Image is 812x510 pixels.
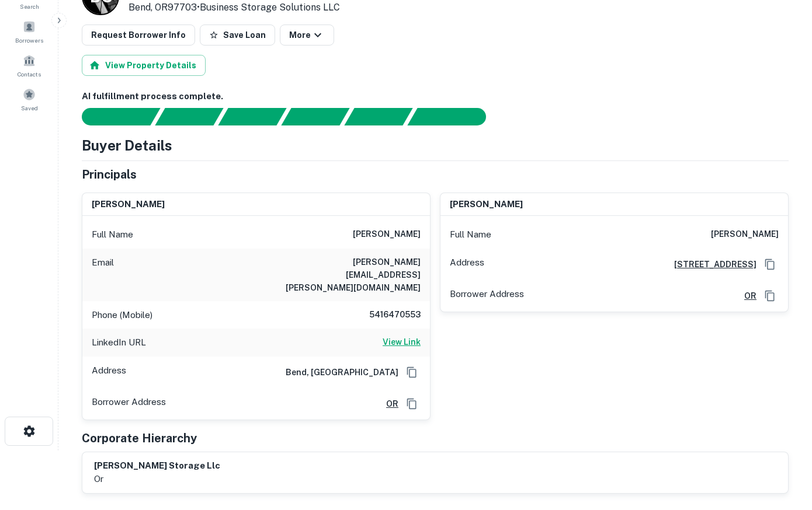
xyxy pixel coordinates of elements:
[82,25,195,46] button: Request Borrower Info
[82,429,197,447] h5: Corporate Hierarchy
[450,198,523,211] h6: [PERSON_NAME]
[450,287,524,305] p: Borrower Address
[92,395,166,413] p: Borrower Address
[344,108,412,125] div: Principals found, still searching for contact information. This may take time...
[383,336,421,348] h6: View Link
[4,16,55,47] a: Borrowers
[4,50,55,81] a: Contacts
[735,289,757,302] a: OR
[21,103,38,113] span: Saved
[82,90,789,103] h6: AI fulfillment process complete.
[92,336,146,350] p: LinkedIn URL
[18,69,41,79] span: Contacts
[92,364,126,381] p: Address
[68,108,155,125] div: Sending borrower request to AI...
[94,459,220,473] h6: [PERSON_NAME] storage llc
[82,135,172,156] h4: Buyer Details
[450,256,484,273] p: Address
[665,258,757,271] a: [STREET_ADDRESS]
[82,55,206,76] button: View Property Details
[218,108,286,125] div: Documents found, AI parsing details...
[94,472,220,486] p: or
[383,336,421,350] a: View Link
[92,256,114,294] p: Email
[403,395,421,413] button: Copy Address
[754,417,812,473] iframe: Chat Widget
[82,166,137,183] h5: Principals
[403,364,421,381] button: Copy Address
[15,36,43,45] span: Borrowers
[92,308,152,322] p: Phone (Mobile)
[450,228,491,242] p: Full Name
[408,108,500,125] div: AI fulfillment process complete.
[353,228,421,242] h6: [PERSON_NAME]
[200,25,275,46] button: Save Loan
[92,198,165,211] h6: [PERSON_NAME]
[281,108,349,125] div: Principals found, AI now looking for contact information...
[155,108,223,125] div: Your request is received and processing...
[377,397,398,410] a: OR
[20,2,39,11] span: Search
[761,256,779,273] button: Copy Address
[92,228,133,242] p: Full Name
[4,83,55,115] a: Saved
[276,366,398,379] h6: Bend, [GEOGRAPHIC_DATA]
[280,25,334,46] button: More
[129,1,481,15] p: Bend, OR97703 •
[200,2,340,13] a: Business Storage Solutions LLC
[280,256,421,294] h6: [PERSON_NAME][EMAIL_ADDRESS][PERSON_NAME][DOMAIN_NAME]
[761,287,779,305] button: Copy Address
[711,228,779,242] h6: [PERSON_NAME]
[351,308,421,322] h6: 5416470553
